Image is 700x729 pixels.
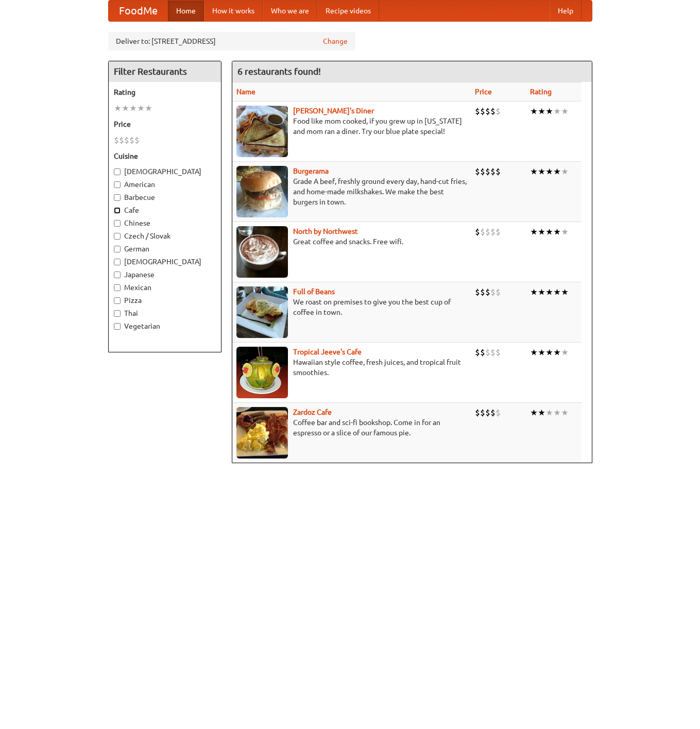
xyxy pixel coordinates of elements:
[530,106,538,117] li: ★
[114,246,121,252] input: German
[480,166,485,177] li: $
[114,220,121,227] input: Chinese
[168,1,204,21] a: Home
[114,87,216,97] h5: Rating
[480,347,485,358] li: $
[124,134,129,146] li: $
[553,286,561,298] li: ★
[114,205,216,215] label: Cafe
[553,407,561,418] li: ★
[293,167,329,175] a: Burgerama
[114,166,216,177] label: [DEMOGRAPHIC_DATA]
[114,269,216,280] label: Japanese
[485,286,490,298] li: $
[538,226,545,238] li: ★
[114,134,119,146] li: $
[490,347,496,358] li: $
[114,207,121,214] input: Cafe
[114,257,216,267] label: [DEMOGRAPHIC_DATA]
[480,226,485,238] li: $
[134,134,140,146] li: $
[538,106,545,117] li: ★
[545,166,553,177] li: ★
[204,1,263,21] a: How it works
[530,88,552,96] a: Rating
[137,103,145,114] li: ★
[236,357,467,378] p: Hawaiian style coffee, fresh juices, and tropical fruit smoothies.
[553,106,561,117] li: ★
[480,407,485,418] li: $
[317,1,379,21] a: Recipe videos
[480,286,485,298] li: $
[550,1,582,21] a: Help
[236,347,288,398] img: jeeves.jpg
[109,61,221,82] h4: Filter Restaurants
[490,106,496,117] li: $
[114,272,121,278] input: Japanese
[485,407,490,418] li: $
[109,1,168,21] a: FoodMe
[293,287,335,296] a: Full of Beans
[293,408,332,416] a: Zardoz Cafe
[236,106,288,157] img: sallys.jpg
[114,310,121,317] input: Thai
[496,226,501,238] li: $
[114,295,216,306] label: Pizza
[236,166,288,217] img: burgerama.jpg
[545,286,553,298] li: ★
[129,103,137,114] li: ★
[475,166,480,177] li: $
[114,151,216,161] h5: Cuisine
[475,347,480,358] li: $
[119,134,124,146] li: $
[114,259,121,265] input: [DEMOGRAPHIC_DATA]
[236,417,467,438] p: Coffee bar and sci-fi bookshop. Come in for an espresso or a slice of our famous pie.
[114,321,216,331] label: Vegetarian
[114,233,121,240] input: Czech / Slovak
[114,323,121,330] input: Vegetarian
[114,244,216,254] label: German
[475,88,492,96] a: Price
[538,166,545,177] li: ★
[293,227,358,235] a: North by Northwest
[496,347,501,358] li: $
[496,407,501,418] li: $
[545,106,553,117] li: ★
[545,407,553,418] li: ★
[561,347,569,358] li: ★
[561,407,569,418] li: ★
[114,119,216,129] h5: Price
[545,347,553,358] li: ★
[530,407,538,418] li: ★
[114,168,121,175] input: [DEMOGRAPHIC_DATA]
[553,226,561,238] li: ★
[530,286,538,298] li: ★
[293,107,374,115] a: [PERSON_NAME]'s Diner
[114,181,121,188] input: American
[496,286,501,298] li: $
[530,166,538,177] li: ★
[553,166,561,177] li: ★
[263,1,317,21] a: Who we are
[475,226,480,238] li: $
[490,407,496,418] li: $
[236,226,288,278] img: north.jpg
[108,32,355,50] div: Deliver to: [STREET_ADDRESS]
[496,166,501,177] li: $
[114,284,121,291] input: Mexican
[236,116,467,137] p: Food like mom cooked, if you grew up in [US_STATE] and mom ran a diner. Try our blue plate special!
[145,103,152,114] li: ★
[475,407,480,418] li: $
[538,286,545,298] li: ★
[293,348,362,356] b: Tropical Jeeve's Cafe
[530,226,538,238] li: ★
[561,226,569,238] li: ★
[236,236,467,247] p: Great coffee and snacks. Free wifi.
[545,226,553,238] li: ★
[114,103,122,114] li: ★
